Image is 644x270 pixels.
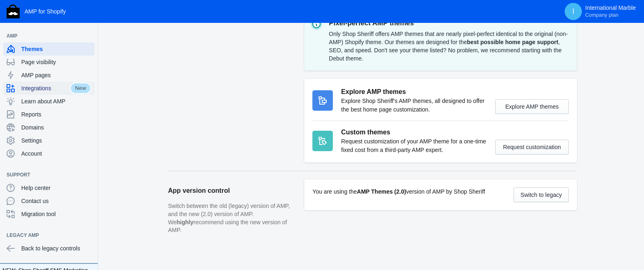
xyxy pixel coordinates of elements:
[6,60,158,77] h1: All products
[440,11,494,33] a: Travertine
[87,6,155,31] img: image
[15,36,16,44] span: ›
[20,36,45,44] span: All products
[96,45,97,54] span: ›
[100,45,126,54] span: All products
[495,140,569,154] button: Request customization
[223,139,244,160] p: Save £37
[495,99,569,114] button: Explore AMP themes
[329,28,570,64] div: Only Shop Sheriff offers AMP themes that are nearly pixel-perfect identical to the original (non-...
[341,97,487,114] p: Explore Shop Sheriff's AMP themes, all designed to offer the best home page customization.
[341,137,487,154] p: Request customization of your AMP theme for a one-time fixed cost from a third-party AMP expert.
[603,229,634,260] iframe: Drift Widget Chat Controller
[21,197,91,205] span: Contact us
[168,202,296,234] p: Switch between the old (legacy) version of AMP, and the new (2.0) version of AMP. We recommend us...
[25,8,66,15] span: AMP for Shopify
[243,109,261,116] span: Sort by
[7,32,83,40] span: AMP
[70,83,91,94] span: New
[3,108,94,121] a: Reports
[36,100,54,107] span: Sort by
[168,179,296,202] h2: App version control
[7,171,83,179] span: Support
[357,188,406,195] b: AMP Themes (2.0)
[21,97,91,105] span: Learn about AMP
[87,69,492,86] h1: All products
[215,11,247,33] a: Shop
[83,173,96,176] button: Add a sales channel
[365,142,491,269] img: Alpina Polished Marble Tiles
[329,18,570,28] p: Pixel-perfect AMP themes
[467,39,558,45] strong: best possible home page support
[312,187,485,196] p: You are using the version of AMP by Shop Sheriff
[21,123,91,132] span: Domains
[3,147,94,160] a: Account
[83,234,96,237] button: Add a sales channel
[21,184,91,192] span: Help center
[177,219,193,225] strong: highly
[87,142,214,269] img: Alabaster Onyx Slabs
[3,42,94,56] a: Themes
[21,45,91,53] span: Themes
[3,134,94,147] a: Settings
[83,34,96,38] button: Add a sales channel
[3,194,94,208] a: Contact us
[21,210,91,218] span: Migration tool
[3,95,94,108] a: Learn about AMP
[7,231,83,239] span: Legacy AMP
[3,121,94,134] a: Domains
[341,87,487,97] h3: Explore AMP themes
[21,150,91,158] span: Account
[3,208,94,221] a: Migration tool
[21,84,70,92] span: Integrations
[585,12,618,18] span: Company plan
[403,11,439,33] a: Other
[21,71,91,79] span: AMP pages
[21,58,91,66] span: Page visibility
[326,11,366,33] a: Mosaic
[48,3,116,29] img: image
[249,11,282,33] a: Ideas
[3,82,94,95] a: IntegrationsNew
[341,127,487,137] h3: Custom themes
[21,244,91,252] span: Back to legacy controls
[7,4,20,18] img: Shop Sheriff Logo
[496,11,548,33] a: Limestone
[514,187,569,202] button: Switch to legacy
[585,4,636,18] p: International Marble
[3,69,94,82] a: AMP pages
[367,11,402,33] a: Slabs
[284,11,324,33] a: Marble
[21,136,91,145] span: Settings
[569,7,577,16] span: I
[226,142,352,269] img: Alpina Polished Marble Tiles
[362,139,383,160] p: Save £37
[3,56,94,69] a: Page visibility
[21,110,91,118] span: Reports
[3,242,94,255] a: Back to legacy controls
